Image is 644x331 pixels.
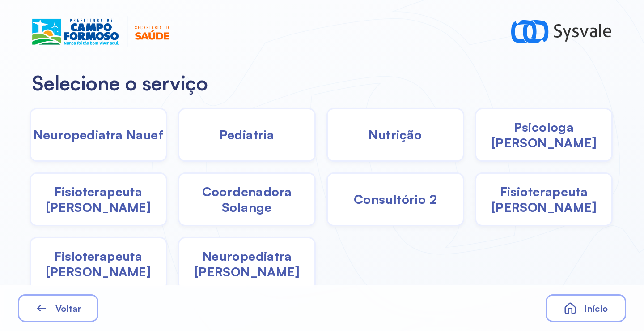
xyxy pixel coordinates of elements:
[511,16,612,47] img: logo-sysvale.svg
[32,71,612,95] h2: Selecione o serviço
[34,127,164,142] span: Neuropediatra Nauef
[476,184,611,215] span: Fisioterapeuta [PERSON_NAME]
[220,127,275,142] span: Pediatria
[32,16,169,47] img: Logotipo do estabelecimento
[179,184,314,215] span: Coordenadora Solange
[31,184,166,215] span: Fisioterapeuta [PERSON_NAME]
[55,303,81,314] span: Voltar
[31,248,166,279] span: Fisioterapeuta [PERSON_NAME]
[584,303,608,314] span: Início
[179,248,314,279] span: Neuropediatra [PERSON_NAME]
[369,127,422,142] span: Nutrição
[354,191,437,207] span: Consultório 2
[476,119,611,150] span: Psicologa [PERSON_NAME]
